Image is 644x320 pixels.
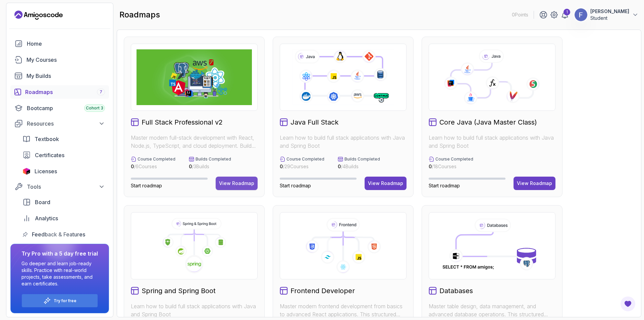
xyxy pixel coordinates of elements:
[18,212,109,225] a: analytics
[429,164,432,169] span: 0
[429,302,555,318] p: Master table design, data management, and advanced database operations. This structured learning ...
[344,156,380,162] p: Builds Completed
[138,156,175,162] p: Course Completed
[10,53,109,66] a: courses
[368,180,403,187] div: View Roadmap
[514,177,555,190] button: View Roadmap
[18,165,109,178] a: licenses
[18,228,109,241] a: feedback
[35,167,57,175] span: Licenses
[35,135,59,143] span: Textbook
[27,40,105,48] div: Home
[10,85,109,99] a: roadmaps
[26,72,105,80] div: My Builds
[142,118,223,127] h2: Full Stack Professional v2
[280,163,324,170] p: / 29 Courses
[131,134,258,150] p: Master modern full-stack development with React, Node.js, TypeScript, and cloud deployment. Build...
[22,168,31,175] img: jetbrains icon
[131,163,175,170] p: / 6 Courses
[21,294,98,308] button: Try for free
[590,15,629,21] p: Student
[54,298,76,304] a: Try for free
[10,101,109,115] a: bootcamp
[10,37,109,50] a: home
[563,9,570,15] div: 1
[561,11,569,19] a: 1
[365,177,407,190] button: View Roadmap
[142,286,216,295] h2: Spring and Spring Boot
[26,56,105,64] div: My Courses
[429,183,460,188] span: Start roadmap
[517,180,552,187] div: View Roadmap
[131,183,162,188] span: Start roadmap
[10,69,109,83] a: builds
[439,286,473,295] h2: Databases
[512,11,528,18] p: 0 Points
[189,163,231,170] p: / 3 Builds
[119,9,160,20] h2: roadmaps
[435,156,473,162] p: Course Completed
[216,177,258,190] button: View Roadmap
[25,88,105,96] div: Roadmaps
[131,302,258,318] p: Learn how to build full stack applications with Java and Spring Boot
[27,104,105,112] div: Bootcamp
[137,49,252,105] img: Full Stack Professional v2
[620,296,636,312] button: Open Feedback Button
[280,183,311,188] span: Start roadmap
[429,134,555,150] p: Learn how to build full stack applications with Java and Spring Boot
[21,260,98,287] p: Go deeper and learn job-ready skills. Practice with real-world projects, take assessments, and ea...
[290,118,338,127] h2: Java Full Stack
[100,89,102,95] span: 7
[219,180,254,187] div: View Roadmap
[429,163,473,170] p: / 18 Courses
[338,163,380,170] p: / 4 Builds
[280,134,407,150] p: Learn how to build full stack applications with Java and Spring Boot
[10,181,109,193] button: Tools
[189,164,192,169] span: 0
[35,198,50,206] span: Board
[27,183,105,191] div: Tools
[18,132,109,146] a: textbook
[14,10,63,20] a: Landing page
[290,286,355,295] h2: Frontend Developer
[280,302,407,318] p: Master modern frontend development from basics to advanced React applications. This structured le...
[35,151,64,159] span: Certificates
[35,214,58,222] span: Analytics
[574,8,639,21] button: user profile image[PERSON_NAME]Student
[338,164,341,169] span: 0
[196,156,231,162] p: Builds Completed
[10,118,109,130] button: Resources
[86,105,103,111] span: Cohort 3
[18,148,109,162] a: certificates
[280,164,283,169] span: 0
[27,120,105,128] div: Resources
[575,8,587,21] img: user profile image
[590,8,629,15] p: [PERSON_NAME]
[286,156,324,162] p: Course Completed
[439,118,537,127] h2: Core Java (Java Master Class)
[32,230,85,238] span: Feedback & Features
[18,195,109,209] a: board
[131,164,134,169] span: 0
